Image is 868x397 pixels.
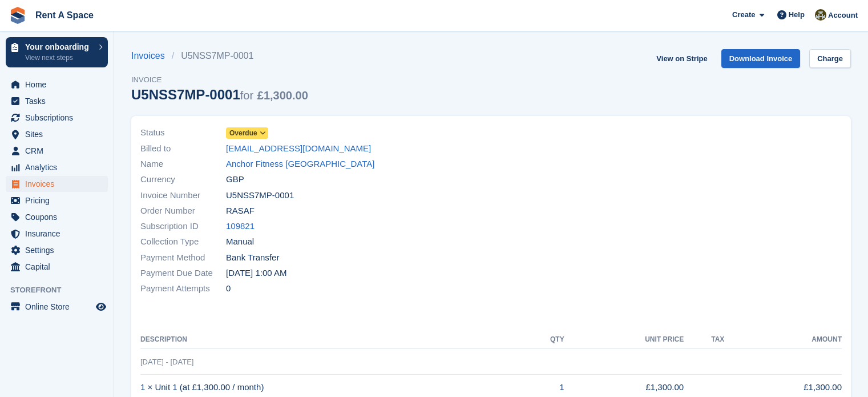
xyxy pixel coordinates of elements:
[226,282,231,295] span: 0
[6,259,108,275] a: menu
[6,299,108,315] a: menu
[684,331,724,349] th: Tax
[25,259,94,275] span: Capital
[226,189,294,202] span: U5NSS7MP-0001
[6,159,108,175] a: menu
[226,204,255,218] span: RASAF
[828,10,858,21] span: Account
[10,284,114,296] span: Storefront
[6,126,108,142] a: menu
[140,173,226,186] span: Currency
[25,53,93,63] p: View next steps
[25,242,94,258] span: Settings
[94,300,108,314] a: Preview store
[140,358,193,366] span: [DATE] - [DATE]
[6,93,108,109] a: menu
[25,176,94,192] span: Invoices
[6,110,108,126] a: menu
[140,142,226,155] span: Billed to
[25,209,94,225] span: Coupons
[6,242,108,258] a: menu
[226,126,268,139] a: Overdue
[25,110,94,126] span: Subscriptions
[25,143,94,159] span: CRM
[226,251,279,264] span: Bank Transfer
[140,282,226,295] span: Payment Attempts
[226,220,255,233] a: 109821
[6,193,108,208] a: menu
[140,331,521,349] th: Description
[815,9,826,21] img: Kevin Murphy
[564,331,684,349] th: Unit Price
[25,77,94,93] span: Home
[140,189,226,202] span: Invoice Number
[131,87,308,102] div: U5NSS7MP-0001
[25,159,94,175] span: Analytics
[226,267,286,280] time: 2025-10-02 00:00:00 UTC
[140,220,226,233] span: Subscription ID
[25,93,94,109] span: Tasks
[140,158,226,171] span: Name
[25,43,93,51] p: Your onboarding
[226,235,254,248] span: Manual
[6,37,108,67] a: Your onboarding View next steps
[6,176,108,192] a: menu
[652,49,712,68] a: View on Stripe
[724,331,842,349] th: Amount
[140,251,226,264] span: Payment Method
[732,9,755,21] span: Create
[6,77,108,93] a: menu
[131,49,172,63] a: Invoices
[25,299,94,315] span: Online Store
[789,9,805,21] span: Help
[131,49,308,63] nav: breadcrumbs
[140,267,226,280] span: Payment Due Date
[25,126,94,142] span: Sites
[25,193,94,208] span: Pricing
[226,142,371,155] a: [EMAIL_ADDRESS][DOMAIN_NAME]
[226,158,374,171] a: Anchor Fitness [GEOGRAPHIC_DATA]
[31,6,98,25] a: Rent A Space
[240,89,253,102] span: for
[25,226,94,242] span: Insurance
[257,89,308,102] span: £1,300.00
[226,173,244,186] span: GBP
[140,235,226,248] span: Collection Type
[140,126,226,139] span: Status
[229,128,257,138] span: Overdue
[521,331,564,349] th: QTY
[809,49,851,68] a: Charge
[721,49,801,68] a: Download Invoice
[6,143,108,159] a: menu
[6,209,108,225] a: menu
[140,204,226,218] span: Order Number
[6,226,108,242] a: menu
[131,74,308,86] span: Invoice
[9,7,26,24] img: stora-icon-8386f47178a22dfd0bd8f6a31ec36ba5ce8667c1dd55bd0f319d3a0aa187defe.svg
